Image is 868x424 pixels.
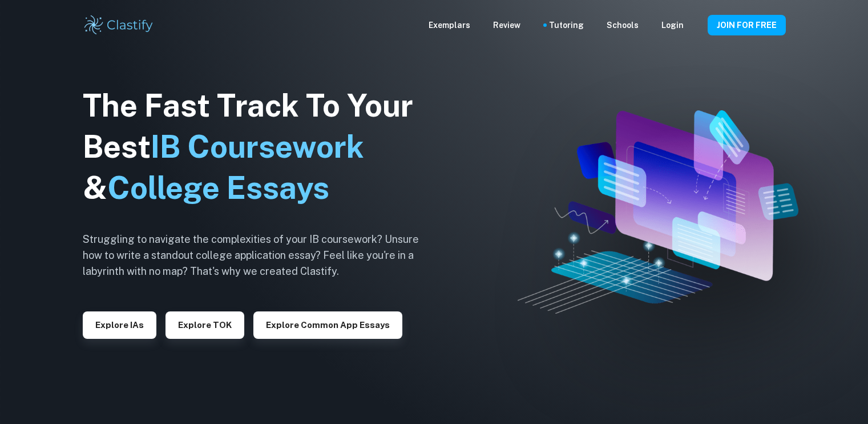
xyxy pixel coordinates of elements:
[661,19,684,31] a: Login
[165,319,244,330] a: Explore TOK
[429,19,470,31] p: Exemplars
[607,19,639,31] a: Schools
[518,110,799,314] img: Clastify hero
[83,231,437,279] h6: Struggling to navigate the complexities of your IB coursework? Unsure how to write a standout col...
[493,19,520,31] p: Review
[83,85,437,209] h1: The Fast Track To Your Best &
[83,14,155,37] img: Clastify logo
[693,22,699,28] button: Help and Feedback
[165,311,244,339] button: Explore TOK
[151,129,364,165] span: IB Coursework
[83,311,156,339] button: Explore IAs
[253,319,402,330] a: Explore Common App essays
[549,19,584,31] a: Tutoring
[83,319,156,330] a: Explore IAs
[107,170,329,206] span: College Essays
[253,311,402,339] button: Explore Common App essays
[708,15,786,35] button: JOIN FOR FREE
